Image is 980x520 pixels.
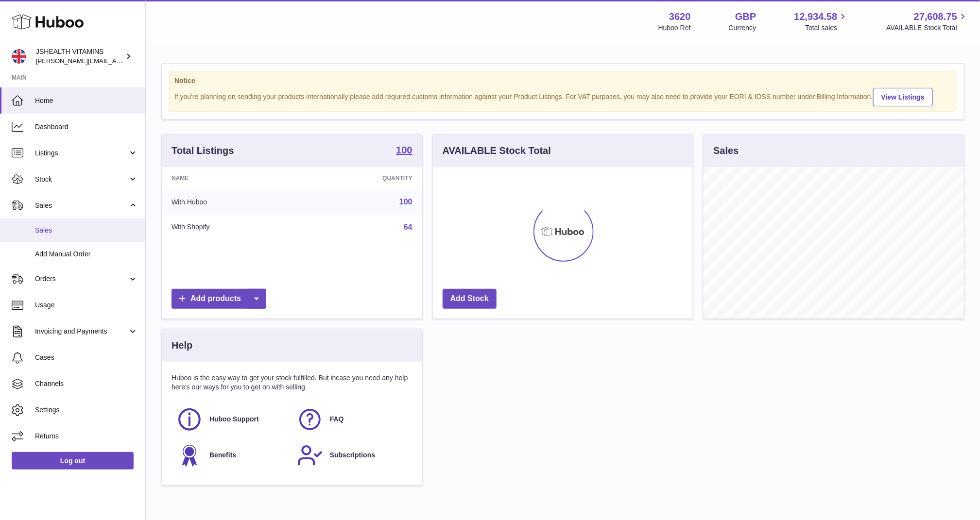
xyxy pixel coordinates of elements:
[176,442,287,469] a: Benefits
[35,353,138,362] span: Cases
[12,49,26,64] img: francesca@jshealthvitamins.com
[658,23,691,33] div: Huboo Ref
[443,289,497,309] a: Add Stock
[174,76,951,85] strong: Notice
[794,10,837,23] span: 12,934.58
[35,96,138,105] span: Home
[35,301,138,310] span: Usage
[172,373,413,392] p: Huboo is the easy way to get your stock fulfilled. But incase you need any help here's our ways f...
[12,452,134,470] a: Log out
[36,47,123,66] div: JSHEALTH VITAMINS
[399,198,413,206] a: 100
[176,406,287,433] a: Huboo Support
[35,175,128,184] span: Stock
[172,289,266,309] a: Add products
[35,379,138,388] span: Channels
[35,432,138,441] span: Returns
[35,226,138,235] span: Sales
[35,405,138,415] span: Settings
[35,201,128,210] span: Sales
[162,215,302,240] td: With Shopify
[886,23,968,33] span: AVAILABLE Stock Total
[35,122,138,132] span: Dashboard
[35,149,128,158] span: Listings
[713,144,739,157] h3: Sales
[443,144,551,157] h3: AVAILABLE Stock Total
[162,167,302,189] th: Name
[330,415,344,424] span: FAQ
[35,250,138,259] span: Add Manual Order
[404,223,413,231] a: 64
[209,415,259,424] span: Huboo Support
[729,23,756,33] div: Currency
[396,145,412,155] strong: 100
[735,10,756,23] strong: GBP
[36,57,195,65] span: [PERSON_NAME][EMAIL_ADDRESS][DOMAIN_NAME]
[794,10,848,33] a: 12,934.58 Total sales
[805,23,848,33] span: Total sales
[162,189,302,215] td: With Huboo
[297,406,408,433] a: FAQ
[914,10,957,23] span: 27,608.75
[35,274,128,284] span: Orders
[297,442,408,469] a: Subscriptions
[174,86,951,106] div: If you're planning on sending your products internationally please add required customs informati...
[302,167,422,189] th: Quantity
[209,451,236,460] span: Benefits
[396,145,412,157] a: 100
[172,144,234,157] h3: Total Listings
[35,327,128,336] span: Invoicing and Payments
[330,451,375,460] span: Subscriptions
[873,88,933,106] a: View Listings
[172,339,192,352] h3: Help
[886,10,968,33] a: 27,608.75 AVAILABLE Stock Total
[669,10,691,23] strong: 3620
